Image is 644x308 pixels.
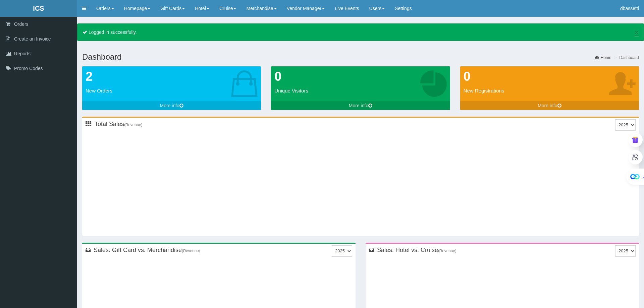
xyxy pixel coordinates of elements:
[274,87,446,94] p: Unique Visitors
[124,122,143,127] small: (Revenue)
[182,248,200,253] small: (Revenue)
[14,36,51,42] span: Create an Invoice
[595,55,611,61] a: Home
[82,53,639,61] h1: Dashboard
[464,70,636,84] h3: 0
[77,23,644,41] div: Logged in successfully.
[14,51,31,56] span: Reports
[620,6,639,11] span: dbassetti
[86,87,258,94] p: New Orders
[635,29,639,36] a: close
[33,5,44,12] b: ICS
[615,245,636,257] div: Status
[332,245,352,257] div: Status
[82,101,261,110] a: More info
[271,101,450,110] a: More info
[95,121,143,127] h3: Total Sales
[86,70,258,84] h3: 2
[94,247,200,253] h3: Sales: Gift Card vs. Merchandise
[460,101,639,110] a: More info
[14,66,43,71] span: Promo Codes
[377,247,457,253] h3: Sales: Hotel vs. Cruise
[274,70,446,84] h3: 0
[438,248,457,253] small: (Revenue)
[612,55,639,61] li: Dashboard
[14,21,29,27] span: Orders
[464,87,636,94] p: New Registrations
